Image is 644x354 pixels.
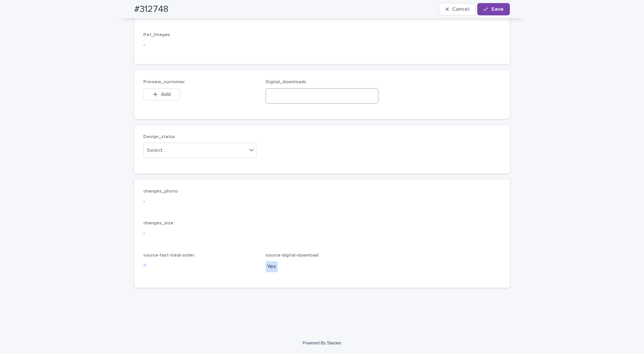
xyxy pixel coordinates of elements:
[491,7,504,12] span: Save
[147,147,166,155] div: Select...
[439,3,476,15] button: Cancel
[143,135,175,139] span: Design_status
[266,261,278,272] div: Yes
[134,4,168,15] h2: #312748
[143,88,180,100] button: Add
[143,229,501,237] p: -
[143,189,178,194] span: changes_photo
[302,341,341,345] a: Powered By Stacker
[266,80,306,84] span: Digital_downloads
[143,253,194,258] span: source-fast-track-order
[143,221,174,226] span: changes_size
[143,198,501,206] p: -
[143,33,170,37] span: Pet_Images
[266,253,319,258] span: source-digital-download
[143,41,501,49] p: -
[161,92,171,97] span: Add
[452,7,469,12] span: Cancel
[477,3,510,15] button: Save
[143,80,185,84] span: Preview_customer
